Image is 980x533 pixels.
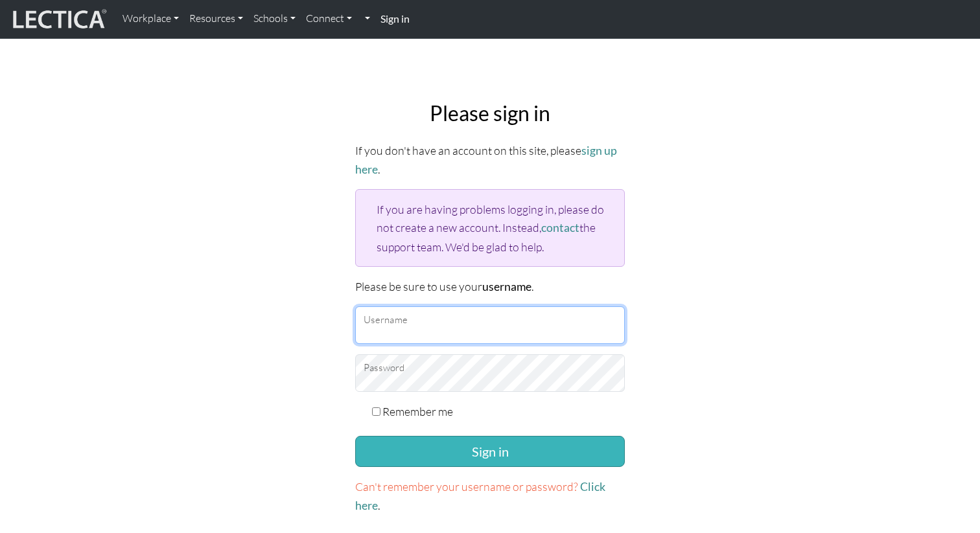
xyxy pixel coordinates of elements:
p: Please be sure to use your . [355,277,625,296]
button: Sign in [355,436,625,467]
p: . [355,477,625,515]
strong: Sign in [380,12,410,25]
p: If you don't have an account on this site, please . [355,141,625,179]
a: Connect [301,5,357,32]
h2: Please sign in [355,101,625,126]
label: Remember me [382,402,453,420]
a: Resources [184,5,248,32]
a: contact [541,221,579,234]
a: Sign in [375,5,415,33]
strong: username [482,280,531,293]
a: Workplace [117,5,184,32]
span: Can't remember your username or password? [355,479,578,493]
a: Schools [248,5,301,32]
img: lecticalive [10,7,107,32]
div: If you are having problems logging in, please do not create a new account. Instead, the support t... [355,189,625,266]
input: Username [355,306,625,344]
